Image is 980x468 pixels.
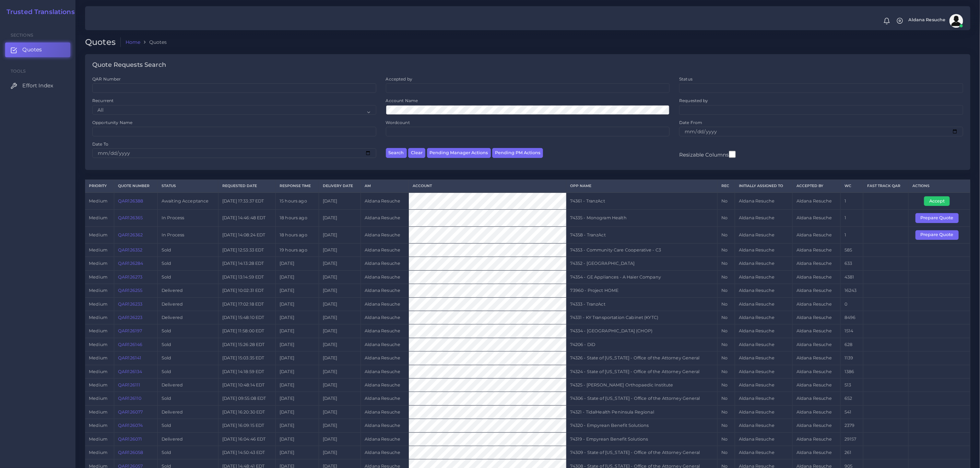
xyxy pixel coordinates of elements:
[5,42,70,57] a: Quotes
[157,432,218,446] td: Delivered
[118,450,143,455] a: QAR126058
[735,243,793,257] td: Aldana Resuche
[275,210,319,226] td: 18 hours ago
[735,352,793,365] td: Aldana Resuche
[386,148,407,158] button: Search
[361,243,409,257] td: Aldana Resuche
[89,274,107,280] span: medium
[275,419,319,432] td: [DATE]
[89,409,107,415] span: medium
[792,297,840,311] td: Aldana Resuche
[792,180,840,193] th: Accepted by
[840,352,863,365] td: 1139
[566,365,718,378] td: 74324 - State of [US_STATE] - Office of the Attorney General
[218,446,275,459] td: [DATE] 14:50:43 EDT
[566,243,718,257] td: 74353 - Community Care Cooperative - C3
[361,297,409,311] td: Aldana Resuche
[735,257,793,270] td: Aldana Resuche
[118,274,142,280] a: QAR126273
[319,210,361,226] td: [DATE]
[218,243,275,257] td: [DATE] 12:53:33 EDT
[909,180,970,193] th: Actions
[792,446,840,459] td: Aldana Resuche
[118,215,143,220] a: QAR126365
[157,193,218,210] td: Awaiting Acceptance
[218,352,275,365] td: [DATE] 15:03:35 EDT
[566,324,718,338] td: 74334 - [GEOGRAPHIC_DATA] (CHOP)
[157,392,218,405] td: Sold
[905,14,966,28] a: Aldana Resucheavatar
[118,247,142,253] a: QAR126352
[22,82,53,89] span: Effort Index
[118,342,142,347] a: QAR126146
[157,405,218,419] td: Delivered
[840,338,863,351] td: 628
[792,193,840,210] td: Aldana Resuche
[92,76,121,82] label: QAR Number
[718,446,735,459] td: No
[735,378,793,392] td: Aldana Resuche
[2,8,75,16] h2: Trusted Translations
[840,284,863,297] td: 16243
[718,324,735,338] td: No
[792,270,840,284] td: Aldana Resuche
[566,405,718,419] td: 74321 - TidalHealth Peninsula Regional
[319,392,361,405] td: [DATE]
[218,257,275,270] td: [DATE] 14:13:28 EDT
[319,284,361,297] td: [DATE]
[89,355,107,360] span: medium
[275,446,319,459] td: [DATE]
[361,419,409,432] td: Aldana Resuche
[735,297,793,311] td: Aldana Resuche
[792,392,840,405] td: Aldana Resuche
[792,378,840,392] td: Aldana Resuche
[275,324,319,338] td: [DATE]
[566,270,718,284] td: 74354 - GE Appliances - A Haier Company
[735,193,793,210] td: Aldana Resuche
[840,311,863,324] td: 8496
[157,352,218,365] td: Sold
[218,365,275,378] td: [DATE] 14:18:59 EDT
[275,378,319,392] td: [DATE]
[218,297,275,311] td: [DATE] 17:02:18 EDT
[319,193,361,210] td: [DATE]
[218,378,275,392] td: [DATE] 10:48:14 EDT
[89,436,107,442] span: medium
[840,405,863,419] td: 541
[840,378,863,392] td: 513
[118,396,141,401] a: QAR126110
[718,284,735,297] td: No
[361,210,409,226] td: Aldana Resuche
[361,405,409,419] td: Aldana Resuche
[118,198,143,204] a: QAR126388
[840,257,863,270] td: 633
[218,226,275,243] td: [DATE] 14:08:24 EDT
[218,180,275,193] th: Requested Date
[89,450,107,455] span: medium
[157,419,218,432] td: Sold
[792,419,840,432] td: Aldana Resuche
[92,120,132,125] label: Opportunity Name
[118,328,142,333] a: QAR126197
[218,193,275,210] td: [DATE] 17:33:37 EDT
[157,284,218,297] td: Delivered
[319,352,361,365] td: [DATE]
[916,230,959,240] button: Prepare Quote
[92,61,166,69] h4: Quote Requests Search
[409,180,566,193] th: Account
[792,311,840,324] td: Aldana Resuche
[275,432,319,446] td: [DATE]
[718,419,735,432] td: No
[319,405,361,419] td: [DATE]
[718,352,735,365] td: No
[319,270,361,284] td: [DATE]
[840,297,863,311] td: 0
[729,150,736,159] input: Resizable Columns
[566,446,718,459] td: 74309 - State of [US_STATE] - Office of the Attorney General
[89,261,107,266] span: medium
[566,226,718,243] td: 74358 - TranzAct
[916,232,964,237] a: Prepare Quote
[840,365,863,378] td: 1386
[718,243,735,257] td: No
[319,243,361,257] td: [DATE]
